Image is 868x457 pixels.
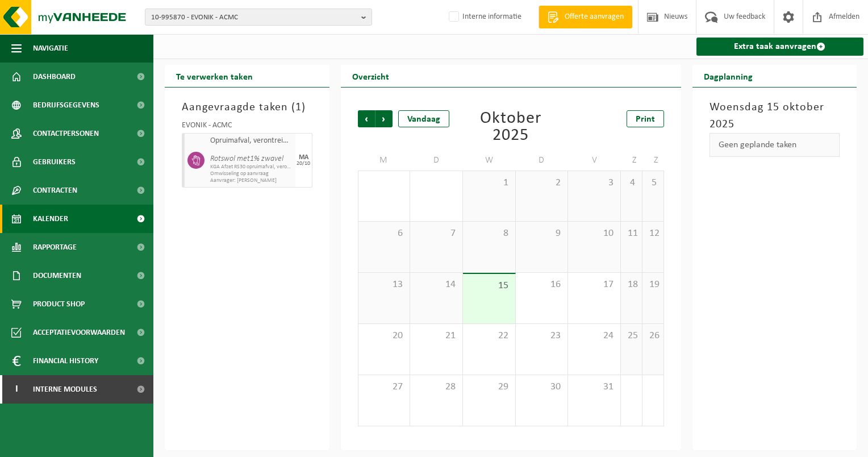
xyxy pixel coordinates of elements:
h2: Te verwerken taken [165,65,264,87]
a: Print [627,110,664,127]
span: 24 [574,330,615,342]
h3: Aangevraagde taken ( ) [182,99,312,116]
span: 27 [364,381,404,393]
td: D [410,150,463,171]
span: Vorige [358,110,375,127]
td: D [516,150,569,171]
label: Interne informatie [446,9,521,26]
span: KGA Afzet RS30 opruimafval, verontre gev. (rotswol + zwavel) [210,164,293,171]
h3: Woensdag 15 oktober 2025 [710,99,840,133]
span: Opruimafval, verontreinigd met diverse gevaarlijke afvalstoffen [210,136,293,146]
span: 10-995870 - EVONIK - ACMC [151,9,357,26]
span: Omwisseling op aanvraag [210,171,293,177]
span: Print [636,115,655,124]
span: Navigatie [33,34,68,63]
span: 8 [469,227,510,240]
span: 11 [627,227,636,240]
span: 2 [521,177,562,189]
span: 18 [627,279,636,291]
span: 10 [574,227,615,240]
span: Documenten [33,261,81,290]
span: 13 [364,279,404,291]
div: Geen geplande taken [710,133,840,157]
span: Financial History [33,347,98,375]
span: 30 [521,381,562,393]
div: Vandaag [398,110,449,127]
span: Acceptatievoorwaarden [33,318,125,347]
span: Volgende [375,110,393,127]
span: 16 [521,279,562,291]
div: Oktober 2025 [463,110,558,144]
span: 26 [648,330,658,342]
span: 19 [648,279,658,291]
td: M [358,150,411,171]
span: Kalender [33,205,68,233]
span: Contactpersonen [33,119,99,148]
div: MA [299,154,308,161]
span: 6 [364,227,404,240]
span: 14 [416,279,457,291]
span: Offerte aanvragen [562,11,627,23]
span: Dashboard [33,63,76,91]
span: 1 [469,177,510,189]
span: 3 [574,177,615,189]
h2: Dagplanning [692,65,764,87]
td: V [568,150,621,171]
span: 22 [469,330,510,342]
span: 31 [574,381,615,393]
a: Extra taak aanvragen [696,38,864,56]
span: Rapportage [33,233,77,261]
a: Offerte aanvragen [539,6,632,28]
span: Gebruikers [33,148,76,176]
div: 20/10 [297,161,310,167]
span: 20 [364,330,404,342]
span: Interne modules [33,375,97,404]
span: Contracten [33,176,77,205]
td: W [463,150,516,171]
span: 28 [416,381,457,393]
i: Rotswol met1% zwavel [210,155,283,163]
td: Z [621,150,642,171]
span: I [11,375,22,404]
span: 29 [469,381,510,393]
span: 25 [627,330,636,342]
span: 15 [469,280,510,292]
span: 1 [295,102,302,113]
td: Z [642,150,664,171]
span: 23 [521,330,562,342]
span: Product Shop [33,290,85,318]
span: 5 [648,177,658,189]
span: Bedrijfsgegevens [33,91,99,119]
span: 4 [627,177,636,189]
span: 17 [574,279,615,291]
span: 7 [416,227,457,240]
button: 10-995870 - EVONIK - ACMC [145,9,372,26]
span: 12 [648,227,658,240]
h2: Overzicht [341,65,400,87]
div: EVONIK - ACMC [182,122,312,133]
span: 9 [521,227,562,240]
span: Aanvrager: [PERSON_NAME] [210,177,293,184]
span: 21 [416,330,457,342]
